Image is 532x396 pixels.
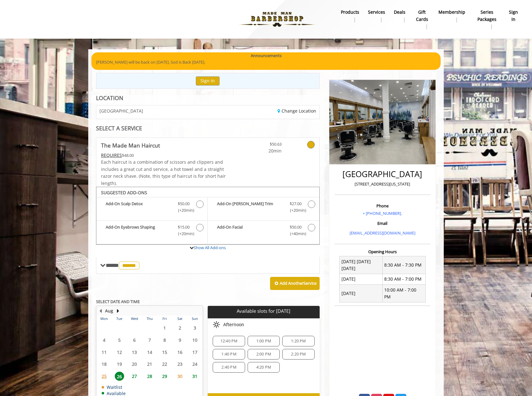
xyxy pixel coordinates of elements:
span: [GEOGRAPHIC_DATA] [99,109,143,113]
b: Add-On Facial [217,224,283,237]
td: 10:00 AM - 7:00 PM [382,285,425,302]
td: [DATE] [DATE] [DATE] [340,256,383,274]
a: ServicesServices [364,8,389,24]
td: Select day25 [97,370,112,382]
span: 29 [160,372,169,381]
b: gift cards [414,9,430,23]
b: Series packages [474,9,500,23]
span: Afternoon [223,322,244,327]
span: 2:00 PM [256,352,271,357]
b: Membership [438,9,465,16]
b: products [341,9,359,16]
span: 1:40 PM [221,352,236,357]
b: Services [368,9,385,16]
span: (+20min ) [175,207,193,214]
span: 31 [190,372,200,381]
span: 1:00 PM [256,339,271,344]
b: Add-On Scalp Detox [106,200,172,214]
div: SELECT A SERVICE [96,125,320,131]
td: [DATE] [340,274,383,284]
div: The Made Man Haircut Add-onS [96,187,320,245]
div: 4:20 PM [248,362,280,373]
span: This service needs some Advance to be paid before we block your appointment [101,152,122,158]
td: Select day29 [157,370,172,382]
td: Waitlist [102,385,126,389]
span: (+20min ) [175,230,193,237]
span: 1:20 PM [291,339,306,344]
a: $50.63 [245,138,282,154]
span: $50.00 [290,224,302,230]
td: Available [102,391,126,396]
div: 12:40 PM [213,336,245,346]
div: $48.00 [101,152,226,159]
span: 2:40 PM [221,365,236,370]
a: + [PHONE_NUMBER]. [363,210,402,216]
a: Gift cardsgift cards [410,8,434,31]
span: Each haircut is a combination of scissors and clippers and includes a great cut and service, a ho... [101,159,226,186]
div: 1:20 PM [282,336,314,346]
a: Change Location [278,108,316,114]
span: (+20min ) [286,207,305,214]
td: Select day30 [172,370,187,382]
button: Add AnotherService [270,277,320,290]
button: Sign In [196,76,220,85]
b: Add-On [PERSON_NAME] Trim [217,200,283,214]
td: Select day27 [127,370,142,382]
th: Thu [142,316,157,322]
b: LOCATION [96,94,123,102]
span: 26 [115,372,124,381]
div: 1:00 PM [248,336,280,346]
span: $15.00 [178,224,190,230]
div: 2:20 PM [282,349,314,360]
b: Add Another Service [280,280,317,286]
p: Available slots for [DATE] [210,308,317,314]
b: Announcements [251,52,282,59]
a: DealsDeals [389,8,410,24]
button: Next Month [115,307,120,314]
b: Deals [394,9,405,16]
td: 8:30 AM - 7:00 PM [382,274,425,284]
span: 2:20 PM [291,352,306,357]
h3: Phone [336,204,429,208]
label: Add-On Facial [211,224,316,239]
td: 8:30 AM - 7:30 PM [382,256,425,274]
button: Previous Month [98,307,103,314]
a: [EMAIL_ADDRESS][DOMAIN_NAME] [350,230,415,236]
img: afternoon slots [213,321,220,328]
a: Show All Add-ons [194,245,226,250]
b: Add-On Eyebrows Shaping [106,224,172,237]
div: 1:40 PM [213,349,245,360]
label: Add-On Scalp Detox [99,200,204,215]
a: sign insign in [504,8,523,24]
b: sign in [509,9,519,23]
span: 27 [130,372,139,381]
h3: Email [336,221,429,225]
span: $27.00 [290,200,302,207]
label: Add-On Beard Trim [211,200,316,215]
td: Select day28 [142,370,157,382]
b: SELECT DATE AND TIME [96,299,140,304]
th: Mon [97,316,112,322]
span: 28 [145,372,154,381]
a: Series packagesSeries packages [470,8,504,31]
td: Select day31 [187,370,203,382]
th: Wed [127,316,142,322]
div: 2:00 PM [248,349,280,360]
h2: [GEOGRAPHIC_DATA] [336,170,429,179]
b: SUGGESTED ADD-ONS [101,190,147,196]
a: MembershipMembership [434,8,470,24]
button: Aug [105,307,113,314]
span: 30 [175,372,185,381]
td: Select day26 [112,370,127,382]
td: [DATE] [340,285,383,302]
p: [PERSON_NAME] will be back on [DATE]. Sod is Back [DATE]. [96,59,436,65]
b: The Made Man Haircut [101,141,160,150]
th: Sun [187,316,203,322]
span: (+40min ) [286,230,305,237]
h3: Opening Hours [335,249,430,254]
span: 25 [99,372,109,381]
span: 12:40 PM [220,339,238,344]
span: 4:20 PM [256,365,271,370]
label: Add-On Eyebrows Shaping [99,224,204,239]
a: Productsproducts [336,8,364,24]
